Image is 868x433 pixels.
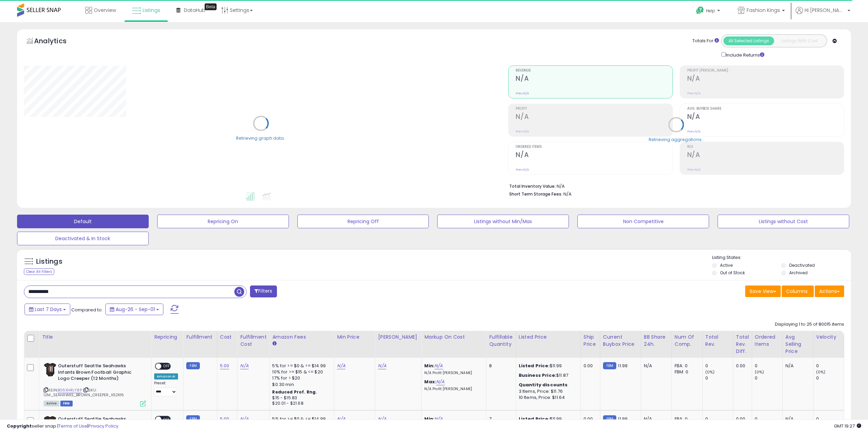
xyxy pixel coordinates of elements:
a: N/A [436,378,444,385]
button: Repricing On [157,215,289,228]
div: Ordered Items [755,334,780,348]
b: Outerstuff Seattle Seahawks Infants Brown Football Graphic Logo Creeper (12 Months) [58,363,141,384]
a: 5.00 [220,416,230,422]
div: 0 [755,363,782,369]
div: BB Share 24h. [644,334,669,348]
div: 7 [489,416,510,422]
div: 0.00 [736,363,747,369]
div: 0.00 [736,416,747,422]
button: Repricing Off [297,215,429,228]
div: Preset: [154,381,178,396]
a: Help [691,1,727,22]
div: Amazon AI [154,373,178,380]
div: 0.00 [584,363,595,369]
i: Get Help [696,6,704,15]
label: Deactivated [789,262,815,268]
a: N/A [337,416,345,422]
a: N/A [240,416,248,422]
div: Min Price [337,334,372,341]
div: 0 [705,416,733,422]
button: Filters [250,285,277,297]
button: All Selected Listings [723,36,774,45]
th: The percentage added to the cost of goods (COGS) that forms the calculator for Min & Max prices. [422,331,486,358]
a: N/A [378,362,386,369]
div: Retrieving graph data.. [236,135,286,141]
div: Fulfillment [186,334,214,341]
span: Columns [786,288,808,295]
h5: Listings [36,257,62,266]
span: OFF [161,364,172,369]
h5: Analytics [34,36,80,47]
div: Clear All Filters [24,268,54,275]
button: Last 7 Days [25,304,70,315]
div: $11.99 [519,363,575,369]
div: Repricing [154,334,180,341]
span: Compared to: [71,307,103,313]
div: Total Rev. [705,334,730,348]
div: Cost [220,334,235,341]
div: Markup on Cost [424,334,483,341]
div: 5% for >= $0 & <= $14.99 [272,363,329,369]
a: N/A [337,362,345,369]
a: Terms of Use [58,423,87,429]
a: 5.00 [220,362,230,369]
span: Overview [94,7,116,14]
div: $11.87 [519,372,575,378]
span: All listings currently available for purchase on Amazon [44,401,59,406]
div: Fulfillable Quantity [489,334,513,348]
span: 2025-09-9 19:27 GMT [834,423,861,429]
div: $20.01 - $21.68 [272,401,329,406]
div: Listed Price [519,334,578,341]
div: Total Rev. Diff. [736,334,749,355]
div: Ship Price [584,334,597,348]
div: Displaying 1 to 25 of 80015 items [775,321,844,328]
div: Title [42,334,148,341]
a: N/A [435,362,443,369]
p: N/A Profit [PERSON_NAME] [424,371,481,375]
small: FBM [186,362,200,369]
button: Save View [745,285,781,297]
b: Listed Price: [519,362,550,369]
button: Aug-26 - Sep-01 [105,304,163,315]
div: N/A [785,363,808,369]
span: FBM [60,401,73,406]
div: 0.00 [584,416,595,422]
b: Min: [424,416,435,422]
b: Quantity discounts [519,382,568,388]
div: FBM: 0 [675,369,697,375]
button: Columns [782,285,814,297]
div: 5% for >= $0 & <= $14.99 [272,416,329,422]
span: 11.99 [618,362,628,369]
div: FBA: 0 [675,363,697,369]
div: Current Buybox Price [603,334,638,348]
label: Out of Stock [720,270,745,276]
span: Last 7 Days [35,306,62,313]
a: Hi [PERSON_NAME] [796,7,850,22]
b: Max: [424,378,436,385]
div: 0 [755,416,782,422]
button: Non Competitive [577,215,709,228]
small: (0%) [705,369,715,375]
div: ASIN: [44,363,146,406]
button: Actions [815,285,844,297]
label: Archived [789,270,808,276]
span: DataHub [184,7,205,14]
a: N/A [240,362,248,369]
div: seller snap | | [7,423,118,430]
div: 10 Items, Price: $11.64 [519,395,575,401]
span: Aug-26 - Sep-01 [116,306,155,313]
div: Fulfillment Cost [240,334,266,348]
strong: Copyright [7,423,32,429]
div: 10% for >= $15 & <= $20 [272,369,329,375]
div: N/A [644,363,666,369]
span: 11.99 [618,416,628,422]
span: Help [706,8,715,14]
span: Hi [PERSON_NAME] [805,7,845,14]
div: Tooltip anchor [205,3,217,10]
button: Listings With Cost [774,36,825,45]
div: Velocity [816,334,841,341]
div: [PERSON_NAME] [378,334,418,341]
img: 517REqVpZWL._SL40_.jpg [44,416,56,430]
div: N/A [785,416,808,422]
span: OFF [161,416,172,422]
